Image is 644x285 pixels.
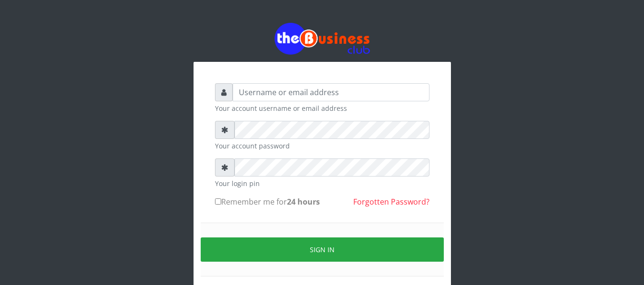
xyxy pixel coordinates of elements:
[215,178,429,188] small: Your login pin
[201,237,444,262] button: Sign in
[287,197,320,207] b: 24 hours
[215,196,320,207] label: Remember me for
[353,197,429,207] a: Forgotten Password?
[215,141,429,151] small: Your account password
[215,198,221,205] input: Remember me for24 hours
[233,83,429,101] input: Username or email address
[215,103,429,113] small: Your account username or email address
